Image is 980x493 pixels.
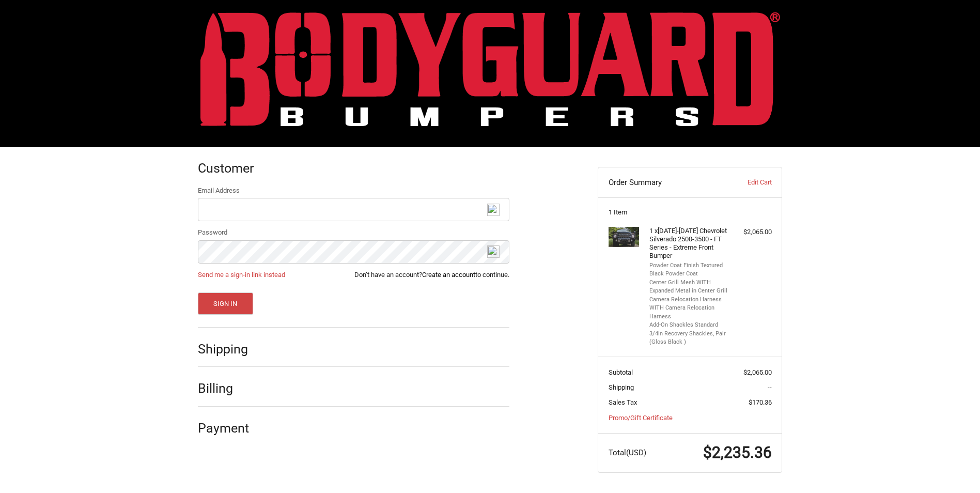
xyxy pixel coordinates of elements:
[200,12,780,126] img: BODYGUARD BUMPERS
[649,227,728,260] h4: 1 x [DATE]-[DATE] Chevrolet Silverado 2500-3500 - FT Series - Extreme Front Bumper
[720,177,771,188] a: Edit Cart
[768,383,772,391] span: --
[609,414,673,422] a: Promo/Gift Certificate
[198,160,258,176] h2: Customer
[609,448,646,457] span: Total (USD)
[609,177,721,188] h3: Order Summary
[198,186,509,196] label: Email Address
[649,261,728,279] li: Powder Coat Finish Textured Black Powder Coat
[928,443,980,493] iframe: Chat Widget
[649,279,728,296] li: Center Grill Mesh WITH Expanded Metal in Center Grill
[649,296,728,321] li: Camera Relocation Harness WITH Camera Relocation Harness
[198,227,509,238] label: Password
[731,227,772,237] div: $2,065.00
[703,443,772,461] span: $2,235.36
[649,321,728,347] li: Add-On Shackles Standard 3/4in Recovery Shackles, Pair (Gloss Black )
[198,380,258,396] h2: Billing
[609,383,634,391] span: Shipping
[354,270,509,280] span: Don’t have an account? to continue.
[422,271,475,279] a: Create an account
[609,398,637,406] span: Sales Tax
[487,204,500,216] img: npw-badge-icon-locked.svg
[743,368,772,376] span: $2,065.00
[609,208,772,217] h3: 1 Item
[198,271,285,279] a: Send me a sign-in link instead
[749,398,772,406] span: $170.36
[487,245,500,258] img: npw-badge-icon-locked.svg
[198,292,253,315] button: Sign In
[198,341,258,357] h2: Shipping
[609,368,633,376] span: Subtotal
[198,420,258,436] h2: Payment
